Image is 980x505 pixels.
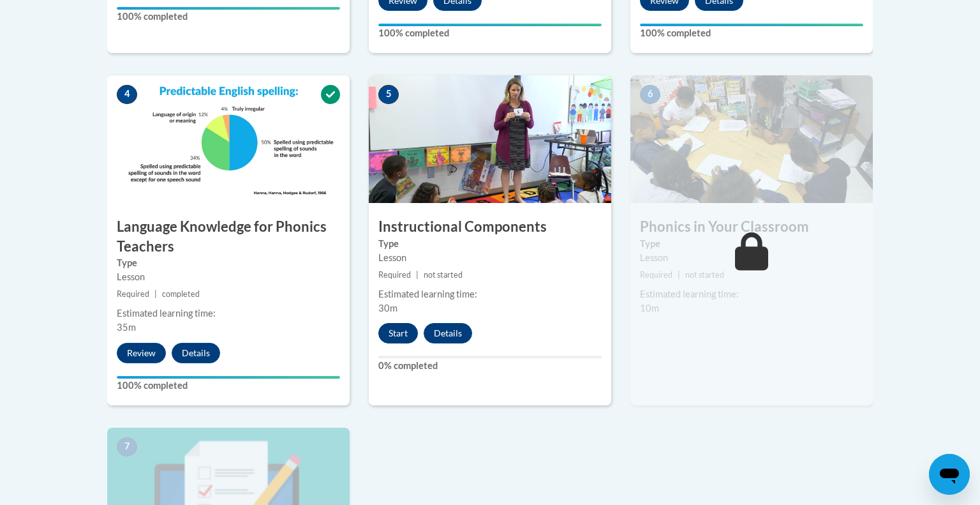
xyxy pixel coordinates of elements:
[640,26,863,40] label: 100% completed
[640,287,863,301] div: Estimated learning time:
[378,270,411,280] span: Required
[685,270,724,280] span: not started
[107,75,350,203] img: Course Image
[117,289,149,299] span: Required
[640,303,659,313] span: 10m
[378,237,602,251] label: Type
[369,217,611,237] h3: Instructional Components
[117,270,340,284] div: Lesson
[117,322,136,333] span: 35m
[640,85,660,104] span: 6
[107,217,350,257] h3: Language Knowledge for Phonics Teachers
[117,10,340,24] label: 100% completed
[378,303,397,313] span: 30m
[424,270,463,280] span: not started
[117,306,340,320] div: Estimated learning time:
[678,270,680,280] span: |
[640,251,863,265] div: Lesson
[929,454,970,495] iframe: Button to launch messaging window
[416,270,419,280] span: |
[378,24,602,26] div: Your progress
[117,7,340,10] div: Your progress
[378,359,602,373] label: 0% completed
[378,251,602,265] div: Lesson
[117,376,340,379] div: Your progress
[378,323,418,343] button: Start
[172,343,220,363] button: Details
[424,323,472,343] button: Details
[117,343,166,363] button: Review
[630,75,873,203] img: Course Image
[117,379,340,393] label: 100% completed
[117,437,137,456] span: 7
[154,289,157,299] span: |
[117,85,137,104] span: 4
[378,26,602,40] label: 100% completed
[640,270,672,280] span: Required
[378,287,602,301] div: Estimated learning time:
[369,75,611,203] img: Course Image
[640,24,863,26] div: Your progress
[630,217,873,237] h3: Phonics in Your Classroom
[162,289,200,299] span: completed
[117,256,340,270] label: Type
[640,237,863,251] label: Type
[378,85,399,104] span: 5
